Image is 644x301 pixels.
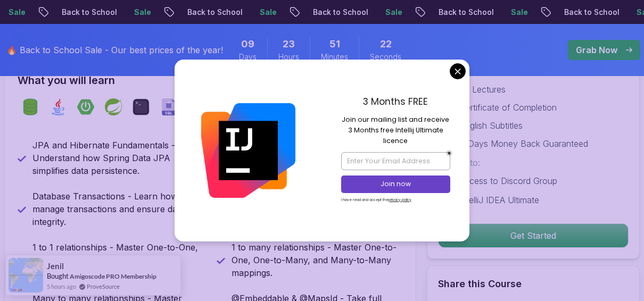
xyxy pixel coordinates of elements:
[47,282,76,291] span: 5 hours ago
[377,7,411,18] p: Sale
[321,52,348,62] span: Minutes
[32,139,204,177] p: JPA and Hibernate Fundamentals - Understand how Spring Data JPA simplifies data persistence.
[232,241,403,279] p: 1 to many relationships - Master One-to-One, One-to-Many, and Many-to-Many mappings.
[160,98,177,115] img: sql logo
[329,37,340,52] span: 51 Minutes
[251,7,285,18] p: Sale
[370,52,401,62] span: Seconds
[22,98,39,115] img: spring-data-jpa logo
[380,37,392,52] span: 22 Seconds
[47,272,69,280] span: Bought
[576,44,617,56] p: Grab Now
[239,52,257,62] span: Days
[438,277,629,291] h2: Share this Course
[460,101,557,114] p: Certificate of Completion
[460,83,506,96] p: 111 Lectures
[459,174,557,187] p: Access to Discord Group
[460,119,523,132] p: English Subtitles
[459,194,539,206] p: IntelliJ IDEA Ultimate
[6,44,223,56] p: 🔥 Back to School Sale - Our best prices of the year!
[438,223,629,248] button: Get Started
[133,98,150,115] img: terminal logo
[126,7,160,18] p: Sale
[283,37,295,52] span: 23 Hours
[430,7,502,18] p: Back to School
[87,282,120,291] a: ProveSource
[241,37,254,52] span: 9 Days
[9,258,43,292] img: provesource social proof notification image
[32,241,204,279] p: 1 to 1 relationships - Master One-to-One, One-to-Many, and Many-to-Many mappings.
[438,156,629,169] p: Access to:
[32,190,204,228] p: Database Transactions - Learn how to manage transactions and ensure data integrity.
[18,73,403,88] h2: What you will learn
[70,272,156,280] a: Amigoscode PRO Membership
[457,137,588,150] p: 15 Days Money Back Guaranteed
[502,7,536,18] p: Sale
[49,98,67,115] img: java logo
[439,224,628,247] p: Get Started
[47,262,64,271] span: Jenil
[278,52,299,62] span: Hours
[304,7,377,18] p: Back to School
[105,98,122,115] img: spring logo
[556,7,628,18] p: Back to School
[179,7,251,18] p: Back to School
[77,98,94,115] img: spring-boot logo
[53,7,126,18] p: Back to School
